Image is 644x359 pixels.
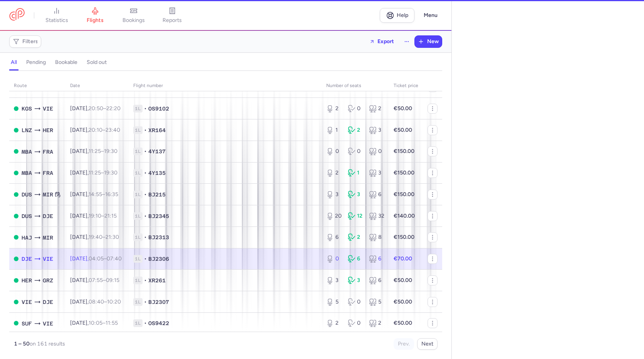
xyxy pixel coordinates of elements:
span: – [89,127,120,133]
div: 0 [326,148,342,155]
div: 0 [369,148,384,155]
span: – [89,299,121,305]
time: 08:40 [89,299,104,305]
h4: sold out [87,59,107,66]
time: 16:35 [105,191,118,198]
a: statistics [37,7,76,24]
time: 19:30 [104,148,117,154]
span: – [89,191,118,198]
span: KGS [22,104,32,113]
div: 8 [369,233,384,241]
span: DUS [22,212,32,220]
strong: €70.00 [394,255,412,262]
h4: pending [26,59,46,66]
span: 1L [133,105,143,112]
div: 0 [348,105,363,112]
strong: 1 – 50 [14,341,30,347]
div: 6 [369,277,384,284]
button: Next [417,338,438,350]
div: 2 [326,169,342,177]
button: New [415,36,442,47]
span: • [144,277,147,284]
th: number of seats [322,80,389,92]
button: Menu [419,8,442,23]
span: Export [377,39,394,44]
span: OS9102 [148,105,169,112]
div: 3 [326,191,342,198]
span: HER [43,126,53,134]
span: – [89,169,117,176]
span: statistics [45,17,68,24]
span: – [89,277,119,284]
strong: €50.00 [394,299,412,305]
span: • [144,169,147,177]
span: BJ2345 [148,212,169,220]
time: 22:20 [106,105,121,112]
div: 2 [326,105,342,112]
span: GRZ [43,276,53,285]
time: 11:55 [106,320,118,326]
time: 11:25 [89,169,101,176]
div: 6 [326,233,342,241]
time: 19:40 [89,234,102,240]
time: 14:55 [89,191,102,198]
span: • [144,191,147,198]
span: flights [87,17,104,24]
span: HER [22,276,32,285]
div: 12 [348,212,363,220]
span: – [89,320,118,326]
span: – [89,255,122,262]
time: 11:25 [89,148,101,154]
time: 21:15 [104,213,117,219]
div: 1 [348,169,363,177]
strong: €150.00 [394,169,414,176]
div: 3 [369,169,384,177]
span: FRA [43,169,53,177]
span: – [89,234,119,240]
span: BJ215 [148,191,166,198]
span: MBA [22,169,32,177]
strong: €150.00 [394,148,414,154]
span: DJE [43,212,53,220]
span: • [144,298,147,306]
span: SUF [22,319,32,328]
span: New [427,39,439,45]
span: 1L [133,126,143,134]
span: MIR [43,233,53,242]
h4: all [11,59,17,66]
span: 1L [133,233,143,241]
span: 1L [133,148,143,155]
span: DJE [22,255,32,263]
span: 4Y135 [148,169,166,177]
span: • [144,255,147,263]
span: Filters [22,39,38,45]
div: 5 [326,298,342,306]
div: 5 [369,298,384,306]
div: 3 [348,191,363,198]
span: 1L [133,212,143,220]
time: 20:50 [89,105,103,112]
a: CitizenPlane red outlined logo [9,8,25,22]
span: [DATE], [70,277,119,284]
div: 2 [369,319,384,327]
time: 10:05 [89,320,102,326]
div: 6 [369,191,384,198]
span: • [144,126,147,134]
button: Prev. [394,338,414,350]
span: OS9422 [148,319,169,327]
span: DJE [43,298,53,306]
span: BJ2313 [148,233,169,241]
div: 6 [369,255,384,263]
span: reports [163,17,182,24]
strong: €150.00 [394,234,414,240]
strong: €50.00 [394,277,412,284]
th: date [65,80,129,92]
span: • [144,319,147,327]
span: 1L [133,319,143,327]
time: 21:30 [106,234,119,240]
strong: €50.00 [394,105,412,112]
span: [DATE], [70,299,121,305]
span: LNZ [22,126,32,134]
span: – [89,105,121,112]
span: on 161 results [30,341,65,347]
